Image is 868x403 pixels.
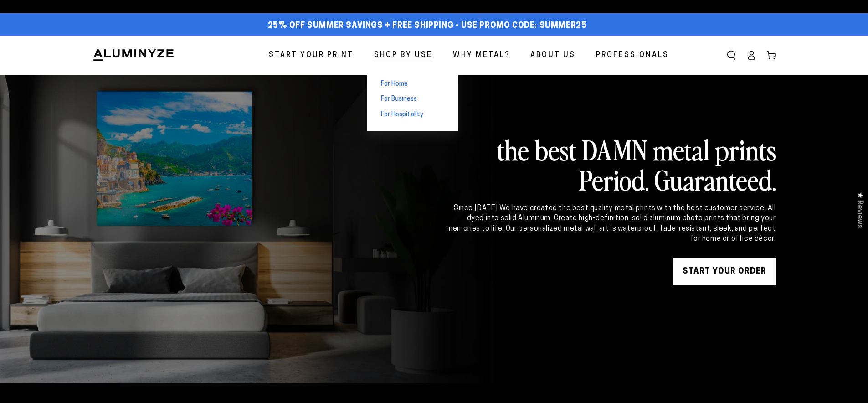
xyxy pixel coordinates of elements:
[269,49,354,62] span: Start Your Print
[367,107,458,123] a: For Hospitality
[596,49,669,62] span: Professionals
[262,43,360,67] a: Start Your Print
[524,43,582,67] a: About Us
[374,49,432,62] span: Shop By Use
[445,134,776,194] h2: the best DAMN metal prints Period. Guaranteed.
[445,203,776,244] div: Since [DATE] We have created the best quality metal prints with the best customer service. All dy...
[721,45,741,65] summary: Search our site
[268,21,587,31] span: 25% off Summer Savings + Free Shipping - Use Promo Code: SUMMER25
[381,80,408,89] span: For Home
[446,43,517,67] a: Why Metal?
[673,258,776,285] a: START YOUR Order
[381,95,417,104] span: For Business
[851,185,868,235] div: Click to open Judge.me floating reviews tab
[453,49,510,62] span: Why Metal?
[367,43,439,67] a: Shop By Use
[381,110,423,119] span: For Hospitality
[530,49,575,62] span: About Us
[367,77,458,92] a: For Home
[589,43,676,67] a: Professionals
[367,92,458,107] a: For Business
